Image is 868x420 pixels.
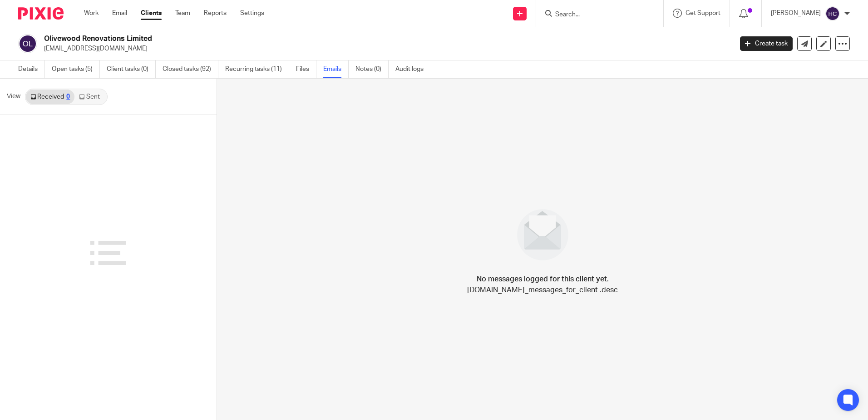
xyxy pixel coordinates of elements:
[175,9,190,18] a: Team
[26,90,74,104] a: Received0
[686,10,720,16] span: Get Support
[296,60,316,78] a: Files
[825,6,840,21] img: svg%3E
[18,34,37,53] img: svg%3E
[355,60,389,78] a: Notes (0)
[66,94,70,100] div: 0
[112,9,127,18] a: Email
[225,60,289,78] a: Recurring tasks (11)
[74,90,106,104] a: Sent
[204,9,227,18] a: Reports
[44,44,726,53] p: [EMAIL_ADDRESS][DOMAIN_NAME]
[107,60,156,78] a: Client tasks (0)
[467,285,618,295] p: [DOMAIN_NAME]_messages_for_client .desc
[84,9,99,18] a: Work
[511,203,574,266] img: image
[240,9,264,18] a: Settings
[771,9,821,18] p: [PERSON_NAME]
[163,60,218,78] a: Closed tasks (92)
[395,60,430,78] a: Audit logs
[18,60,45,78] a: Details
[740,36,793,51] a: Create task
[18,7,64,20] img: Pixie
[44,34,590,44] h2: Olivewood Renovations Limited
[554,11,636,19] input: Search
[7,92,20,101] span: View
[323,60,349,78] a: Emails
[477,274,609,285] h4: No messages logged for this client yet.
[52,60,100,78] a: Open tasks (5)
[141,9,162,18] a: Clients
